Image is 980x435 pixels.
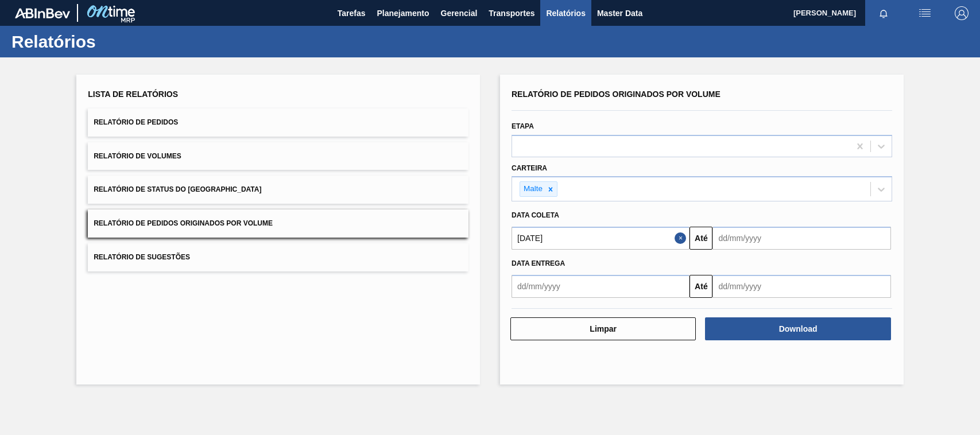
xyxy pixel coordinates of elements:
span: Relatório de Volumes [94,152,181,160]
span: Relatório de Pedidos Originados por Volume [512,90,721,99]
button: Notificações [865,5,902,21]
span: Relatório de Pedidos [94,118,178,126]
input: dd/mm/yyyy [712,275,890,298]
button: Até [690,227,712,250]
button: Limpar [510,317,696,340]
input: dd/mm/yyyy [712,227,890,250]
img: Logout [955,6,969,20]
span: Master Data [597,6,642,20]
span: Relatórios [546,6,585,20]
input: dd/mm/yyyy [512,227,690,250]
button: Relatório de Pedidos [88,108,468,137]
img: TNhmsLtSVTkK8tSr43FrP2fwEKptu5GPRR3wAAAABJRU5ErkJggg== [15,8,70,18]
h1: Relatórios [11,35,215,48]
button: Relatório de Status do [GEOGRAPHIC_DATA] [88,176,468,204]
div: Malte [520,182,544,196]
span: Data coleta [512,211,559,219]
button: Até [690,275,712,298]
span: Transportes [489,6,534,20]
button: Relatório de Volumes [88,142,468,170]
span: Lista de Relatórios [88,90,178,99]
label: Etapa [512,122,534,130]
img: userActions [918,6,932,20]
button: Relatório de Sugestões [88,243,468,271]
span: Tarefas [338,6,366,20]
span: Gerencial [441,6,478,20]
span: Data entrega [512,259,565,267]
button: Close [675,227,690,250]
label: Carteira [512,164,547,172]
button: Relatório de Pedidos Originados por Volume [88,209,468,238]
span: Relatório de Sugestões [94,253,190,261]
span: Relatório de Pedidos Originados por Volume [94,219,273,227]
input: dd/mm/yyyy [512,275,690,298]
span: Relatório de Status do [GEOGRAPHIC_DATA] [94,185,261,193]
button: Download [705,317,890,340]
span: Planejamento [377,6,429,20]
